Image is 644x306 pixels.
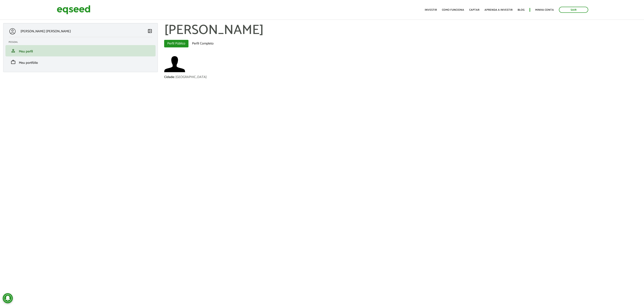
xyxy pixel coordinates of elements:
span: left_panel_close [147,29,152,34]
span: person [11,48,16,53]
a: personMeu perfil [9,48,152,53]
a: Perfil Completo [189,40,217,47]
div: [GEOGRAPHIC_DATA] [175,76,207,79]
a: workMeu portfólio [9,60,152,65]
div: Cidade [164,76,175,79]
a: Captar [469,9,479,11]
a: Aprenda a investir [484,9,513,11]
a: Como funciona [442,9,464,11]
a: Minha conta [535,9,554,11]
h1: [PERSON_NAME] [164,23,641,38]
a: Blog [518,9,525,11]
p: [PERSON_NAME] [PERSON_NAME] [21,29,71,33]
li: Meu perfil [5,45,156,56]
img: EqSeed [57,4,90,15]
span: work [11,60,16,65]
a: Ver perfil do usuário. [164,54,185,75]
span: Meu perfil [19,49,33,54]
li: Meu portfólio [5,56,156,68]
a: Perfil Público [164,40,188,47]
a: Colapsar menu [147,29,152,34]
a: Investir [425,9,437,11]
a: Sair [559,7,588,13]
span: Meu portfólio [19,60,38,66]
img: Foto de Nizam Omari [164,54,185,75]
h2: Pessoal [9,41,156,43]
span: : [174,74,175,80]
